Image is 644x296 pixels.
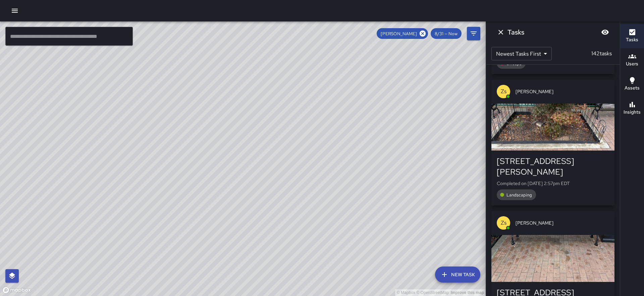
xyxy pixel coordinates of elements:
button: Blur [598,25,612,39]
div: [PERSON_NAME] [377,28,428,39]
h6: Tasks [507,27,524,38]
button: Assets [620,72,644,97]
button: Zs[PERSON_NAME][STREET_ADDRESS][PERSON_NAME]Completed on [DATE] 2:57pm EDTLandscaping [491,79,614,205]
div: [STREET_ADDRESS][PERSON_NAME] [497,156,609,177]
p: Completed on [DATE] 2:57pm EDT [497,180,609,187]
button: Users [620,48,644,72]
button: Dismiss [494,25,507,39]
span: Landscaping [502,192,536,198]
span: [PERSON_NAME] [516,220,609,226]
div: Newest Tasks First [491,47,552,60]
button: Filters [467,27,480,40]
h6: Assets [625,84,640,92]
h6: Tasks [626,36,638,44]
h6: Users [626,60,638,68]
p: Zs [501,219,506,227]
p: Zs [501,87,506,96]
button: New Task [435,267,480,283]
button: Tasks [620,24,644,48]
span: 8/31 — Now [431,31,462,37]
button: Insights [620,97,644,121]
span: [PERSON_NAME] [516,88,609,95]
h6: Insights [624,109,641,116]
p: 142 tasks [589,50,614,58]
span: [PERSON_NAME] [377,31,421,37]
